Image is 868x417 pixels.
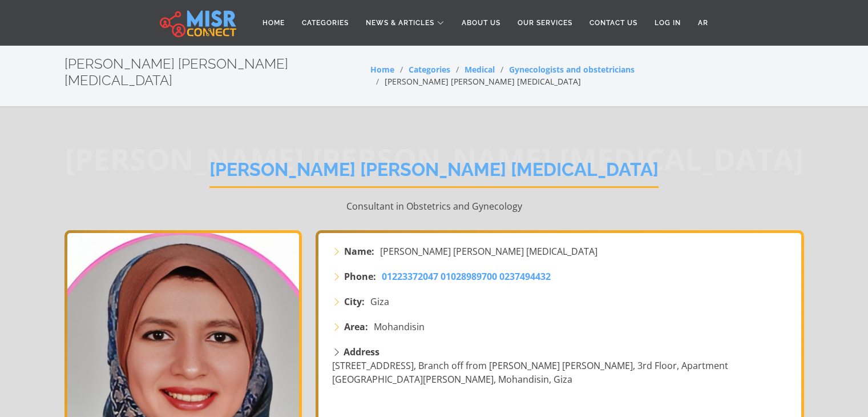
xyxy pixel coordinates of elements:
[509,12,581,34] a: Our Services
[344,244,374,258] strong: Name:
[357,12,453,34] a: News & Articles
[293,12,357,34] a: Categories
[366,18,434,28] span: News & Articles
[380,244,597,258] span: [PERSON_NAME] [PERSON_NAME] [MEDICAL_DATA]
[332,359,728,386] span: [STREET_ADDRESS], Branch off from [PERSON_NAME] [PERSON_NAME], 3rd Floor, Apartment [GEOGRAPHIC_D...
[689,12,717,34] a: AR
[160,9,236,37] img: main.misr_connect
[581,12,646,34] a: Contact Us
[344,346,380,358] strong: Address
[382,270,551,283] span: 01223372047 01028989700 0237494432
[382,270,551,283] a: 01223372047 01028989700 0237494432
[453,12,509,34] a: About Us
[370,64,394,75] a: Home
[209,159,659,188] h1: [PERSON_NAME] [PERSON_NAME] [MEDICAL_DATA]
[509,64,635,75] a: Gynecologists and obstetricians
[64,199,804,213] p: Consultant in Obstetrics and Gynecology
[254,12,293,34] a: Home
[370,295,389,308] span: Giza
[370,75,581,87] li: [PERSON_NAME] [PERSON_NAME] [MEDICAL_DATA]
[344,270,376,283] strong: Phone:
[374,320,425,334] span: Mohandisin
[64,56,370,89] h2: [PERSON_NAME] [PERSON_NAME] [MEDICAL_DATA]
[465,64,495,75] a: Medical
[409,64,450,75] a: Categories
[344,295,365,308] strong: City:
[646,12,689,34] a: Log in
[344,320,368,334] strong: Area:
